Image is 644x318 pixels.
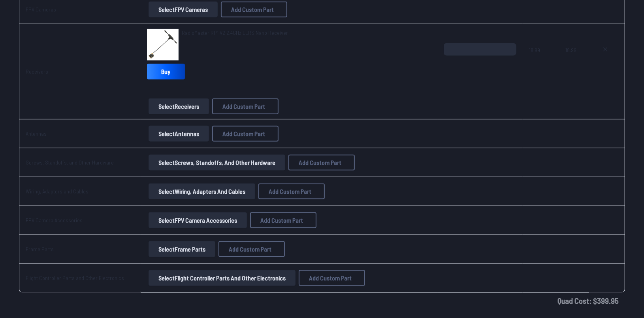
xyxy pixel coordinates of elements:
[147,155,287,170] a: SelectScrews, Standoffs, and Other Hardware
[212,98,279,114] button: Add Custom Part
[26,159,114,166] a: Screws, Standoffs, and Other Hardware
[26,130,47,137] a: Antennas
[147,212,249,228] a: SelectFPV Camera Accessories
[149,184,255,199] button: SelectWiring, Adapters and Cables
[288,155,355,170] button: Add Custom Part
[147,64,185,79] a: Buy
[299,159,341,166] span: Add Custom Part
[147,241,217,257] a: SelectFrame Parts
[149,212,247,228] button: SelectFPV Camera Accessories
[149,2,218,17] button: SelectFPV Cameras
[149,126,209,142] button: SelectAntennas
[149,241,215,257] button: SelectFrame Parts
[260,217,303,223] span: Add Custom Part
[212,126,279,142] button: Add Custom Part
[149,270,296,286] button: SelectFlight Controller Parts and Other Electronics
[26,246,54,252] a: Frame Parts
[147,184,257,199] a: SelectWiring, Adapters and Cables
[26,274,124,281] a: Flight Controller Parts and Other Electronics
[147,29,179,61] img: image
[147,98,211,114] a: SelectReceivers
[529,43,553,81] span: 18.99
[182,29,288,37] a: RadioMaster RP1 V2 2.4GHz ELRS Nano Receiver
[26,6,56,13] a: FPV Cameras
[250,212,316,228] button: Add Custom Part
[182,29,288,36] span: RadioMaster RP1 V2 2.4GHz ELRS Nano Receiver
[299,270,365,286] button: Add Custom Part
[222,131,265,137] span: Add Custom Part
[149,155,285,170] button: SelectScrews, Standoffs, and Other Hardware
[565,43,583,81] span: 18.99
[229,246,271,252] span: Add Custom Part
[147,2,219,17] a: SelectFPV Cameras
[218,241,285,257] button: Add Custom Part
[26,68,48,75] a: Receivers
[147,270,297,286] a: SelectFlight Controller Parts and Other Electronics
[222,103,265,110] span: Add Custom Part
[258,184,325,199] button: Add Custom Part
[269,188,311,195] span: Add Custom Part
[231,6,274,13] span: Add Custom Part
[147,126,211,142] a: SelectAntennas
[309,275,352,281] span: Add Custom Part
[149,98,209,114] button: SelectReceivers
[221,2,287,17] button: Add Custom Part
[26,217,83,223] a: FPV Camera Accessories
[19,293,625,309] td: Quad Cost: $ 399.95
[26,188,89,195] a: Wiring, Adapters and Cables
